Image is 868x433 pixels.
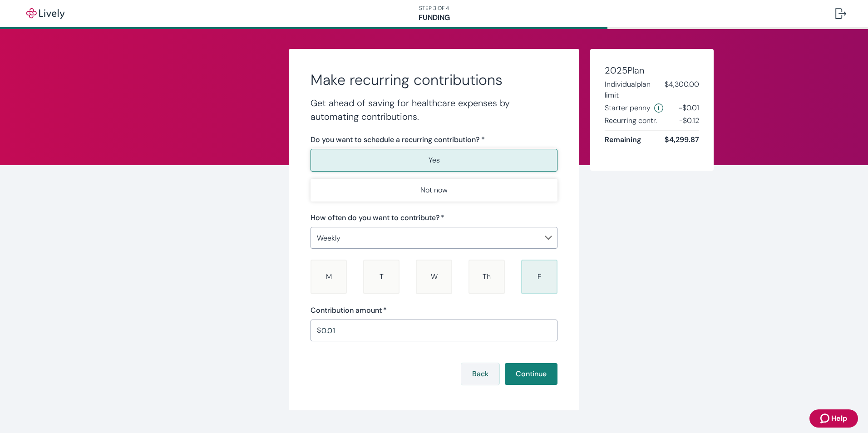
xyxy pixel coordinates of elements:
[605,79,665,101] span: Individual plan limit
[429,155,440,166] p: Yes
[505,363,557,385] button: Continue
[828,3,853,25] button: Log out
[654,103,663,113] svg: Starter penny details
[311,134,485,145] label: Do you want to schedule a recurring contribution? *
[809,409,858,428] button: Zendesk support iconHelp
[311,71,557,89] h2: Make recurring contributions
[380,272,384,281] span: T
[311,149,557,172] button: Yes
[538,272,542,281] span: F
[311,305,387,316] label: Contribution amount
[321,321,557,340] input: $0.00
[461,363,499,385] button: Back
[431,272,438,281] span: W
[311,229,557,247] div: Weekly
[605,64,699,77] h4: 2025 Plan
[326,272,332,281] span: M
[679,115,699,126] span: - $0.12
[654,103,663,113] button: Lively will contribute $0.01 to establish your account
[483,272,491,281] span: Th
[605,103,651,113] span: Starter penny
[820,413,831,424] svg: Zendesk support icon
[20,8,71,19] img: Lively
[317,325,321,336] p: $
[311,212,444,223] label: How often do you want to contribute?
[679,103,699,113] span: -$0.01
[605,115,657,126] span: Recurring contr.
[605,134,641,145] span: Remaining
[420,185,448,196] p: Not now
[311,179,557,202] button: Not now
[831,413,847,424] span: Help
[311,96,557,123] h4: Get ahead of saving for healthcare expenses by automating contributions.
[665,134,699,145] span: $4,299.87
[665,79,699,101] span: $4,300.00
